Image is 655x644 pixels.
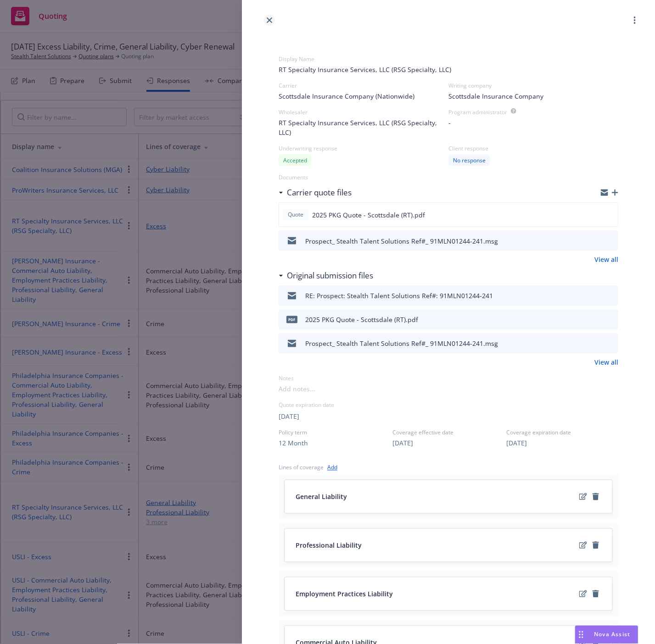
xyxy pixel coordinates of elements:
[448,118,451,128] span: -
[448,144,618,152] div: Client response
[592,338,599,349] button: download file
[606,338,615,349] button: preview file
[592,235,599,246] button: download file
[577,588,588,600] a: edit
[594,357,618,367] a: View all
[448,91,543,101] span: Scottsdale Insurance Company
[305,236,498,246] div: Prospect_ Stealth Talent Solutions Ref#_ 91MLN01244-241.msg
[279,464,324,472] div: Lines of coverage
[606,290,615,301] button: preview file
[392,439,413,448] button: [DATE]
[592,290,599,301] button: download file
[279,173,618,181] div: Documents
[594,631,631,638] span: Nova Assist
[287,270,373,282] h3: Original submission files
[279,108,448,116] div: Wholesaler
[279,429,391,437] span: Policy term
[590,588,601,600] a: remove
[606,209,614,220] button: preview file
[576,626,587,644] div: Drag to move
[592,314,599,325] button: download file
[448,82,618,89] div: Writing company
[577,540,588,551] a: edit
[286,316,297,323] span: pdf
[506,439,527,448] button: [DATE]
[264,15,275,26] a: close
[279,91,414,101] span: Scottsdale Insurance Company (Nationwide)
[327,463,337,472] a: Add
[279,144,448,152] div: Underwriting response
[591,209,599,220] button: download file
[279,270,373,282] div: Original submission files
[279,401,618,409] div: Quote expiration date
[590,540,601,551] a: remove
[606,314,615,325] button: preview file
[296,589,393,599] span: Employment Practices Liability
[506,429,618,437] span: Coverage expiration date
[279,55,618,63] div: Display Name
[305,339,498,348] div: Prospect_ Stealth Talent Solutions Ref#_ 91MLN01244-241.msg
[279,439,308,448] button: 12 Month
[312,210,425,220] span: 2025 PKG Quote - Scottsdale (RT).pdf
[305,291,493,300] div: RE: Prospect: Stealth Talent Solutions Ref#: 91MLN01244-241
[606,235,615,246] button: preview file
[279,65,618,74] span: RT Specialty Insurance Services, LLC (RSG Specialty, LLC)
[448,155,490,166] div: No response
[392,429,504,437] span: Coverage effective date
[286,211,305,219] span: Quote
[577,491,588,502] a: edit
[287,187,352,199] h3: Carrier quote files
[279,411,299,421] button: [DATE]
[296,492,347,502] span: General Liability
[448,108,507,116] div: Program administrator
[279,118,448,137] span: RT Specialty Insurance Services, LLC (RSG Specialty, LLC)
[590,491,601,502] a: remove
[305,315,418,324] div: 2025 PKG Quote - Scottsdale (RT).pdf
[279,374,618,382] div: Notes
[279,155,312,166] div: Accepted
[279,82,448,89] div: Carrier
[279,187,352,199] div: Carrier quote files
[575,626,638,644] button: Nova Assist
[296,541,362,550] span: Professional Liability
[594,255,618,264] a: View all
